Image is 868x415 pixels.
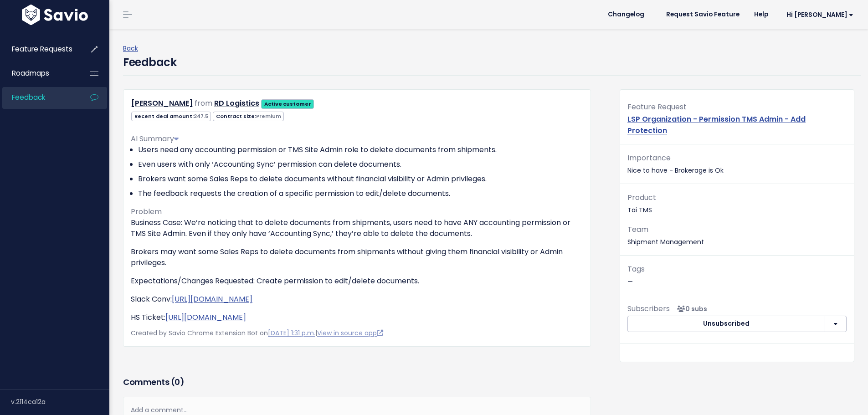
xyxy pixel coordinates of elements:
[627,192,656,203] span: Product
[131,112,211,121] span: Recent deal amount:
[123,44,138,53] a: Back
[172,294,252,304] a: [URL][DOMAIN_NAME]
[317,328,383,338] a: View in source app
[138,159,583,170] li: Even users with only ‘Accounting Sync’ permission can delete documents.
[138,144,583,155] li: Users need any accounting permission or TMS Site Admin role to delete documents from shipments.
[131,294,583,305] p: Slack Conv:
[195,98,212,108] span: from
[608,11,644,18] span: Changelog
[131,98,193,108] a: [PERSON_NAME]
[627,316,825,332] button: Unsubscribed
[12,44,72,54] span: Feature Requests
[12,92,45,102] span: Feedback
[2,39,76,60] a: Feature Requests
[165,312,246,323] a: [URL][DOMAIN_NAME]
[138,174,583,184] li: Brokers want some Sales Reps to delete documents without financial visibility or Admin privileges.
[264,100,311,108] strong: Active customer
[627,263,847,287] p: —
[131,133,179,144] span: AI Summary
[673,304,707,313] span: <p><strong>Subscribers</strong><br><br> No subscribers yet<br> </p>
[138,188,583,199] li: The feedback requests the creation of a specific permission to edit/delete documents.
[627,152,847,176] p: Nice to have - Brokerage is Ok
[627,223,847,248] p: Shipment Management
[214,98,259,108] a: RD Logistics
[213,112,284,121] span: Contract size:
[2,63,76,84] a: Roadmaps
[131,328,383,338] span: Created by Savio Chrome Extension Bot on |
[627,224,648,235] span: Team
[786,11,853,18] span: Hi [PERSON_NAME]
[12,68,49,78] span: Roadmaps
[627,153,671,163] span: Importance
[123,376,591,389] h3: Comments ( )
[627,303,670,314] span: Subscribers
[194,113,208,120] span: 247.5
[131,246,583,268] p: Brokers may want some Sales Reps to delete documents from shipments without giving them financial...
[256,113,281,120] span: Premium
[123,54,176,71] h4: Feedback
[627,264,645,274] span: Tags
[627,102,687,112] span: Feature Request
[20,5,90,25] img: logo-white.9d6f32f41409.svg
[776,8,861,22] a: Hi [PERSON_NAME]
[659,8,747,21] a: Request Savio Feature
[2,87,76,108] a: Feedback
[131,312,583,323] p: HS Ticket:
[627,114,806,136] a: LSP Organization - Permission TMS Admin - Add Protection
[131,276,583,287] p: Expectations/Changes Requested: Create permission to edit/delete documents.
[268,328,315,338] a: [DATE] 1:31 p.m.
[627,191,847,216] p: Tai TMS
[747,8,776,21] a: Help
[11,390,109,414] div: v.2114ca12a
[131,217,583,239] p: Business Case: We’re noticing that to delete documents from shipments, users need to have ANY acc...
[175,376,180,388] span: 0
[131,206,162,217] span: Problem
